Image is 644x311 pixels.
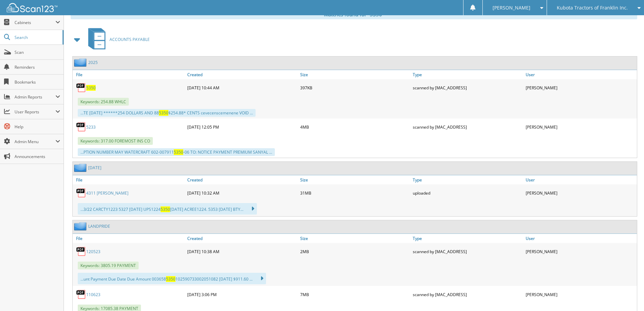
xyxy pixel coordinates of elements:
span: Admin Reports [15,94,55,100]
span: Kubota Tractors of Franklin Inc. [557,6,628,10]
div: scanned by [MAC_ADDRESS] [411,81,524,94]
span: Keywords: 254.88 WHLC [78,98,129,106]
div: ...3/22 CARCTY1223 5327 [DATE] UPS1224 [DATE] ACREE1224. 5353 [DATE] BTY... [78,203,257,215]
span: 5350 [159,110,168,116]
a: 120523 [86,249,100,254]
a: User [524,70,637,79]
a: File [73,234,186,243]
div: scanned by [MAC_ADDRESS] [411,245,524,258]
div: [PERSON_NAME] [524,288,637,301]
span: Announcements [15,154,60,159]
a: Created [186,70,299,79]
span: Scan [15,49,60,55]
img: folder2.png [74,222,88,230]
a: File [73,175,186,184]
div: [DATE] 10:38 AM [186,245,299,258]
div: ...TE [DATE] ******254 DOLLARS AND 88 $254.88* CENTS cevecenscemenene VOID ... [78,109,256,117]
a: Type [411,234,524,243]
div: [PERSON_NAME] [524,81,637,94]
div: uploaded [411,186,524,200]
span: Keywords: 317.00 FOREMOST INS CO [78,137,153,145]
a: 5350 [86,85,96,91]
span: Admin Menu [15,139,55,145]
span: [PERSON_NAME] [493,6,530,10]
div: 4MB [299,120,411,134]
img: PDF.png [76,83,86,93]
div: [PERSON_NAME] [524,245,637,258]
a: ACCOUNTS PAYABLE [84,26,150,53]
span: Reminders [15,64,60,70]
a: 5233 [86,124,96,130]
a: Type [411,175,524,184]
span: 5350 [161,206,170,212]
div: [DATE] 3:06 PM [186,288,299,301]
div: 7MB [299,288,411,301]
div: scanned by [MAC_ADDRESS] [411,288,524,301]
div: scanned by [MAC_ADDRESS] [411,120,524,134]
a: Created [186,234,299,243]
span: Search [15,35,59,40]
div: [DATE] 10:32 AM [186,186,299,200]
img: folder2.png [74,58,88,67]
img: PDF.png [76,188,86,198]
div: 2MB [299,245,411,258]
div: [DATE] 10:44 AM [186,81,299,94]
a: Size [299,175,411,184]
div: [DATE] 12:05 PM [186,120,299,134]
span: ACCOUNTS PAYABLE [110,37,150,42]
img: scan123-logo-white.svg [7,3,57,12]
div: ...unt Payment Due Date Due Amount 003658 102590733002051082 [DATE] $911.60 ... [78,273,266,284]
a: Type [411,70,524,79]
span: 5350 [166,276,175,282]
span: Help [15,124,60,130]
a: 2025 [88,60,98,65]
img: folder2.png [74,163,88,172]
span: User Reports [15,109,55,115]
div: ...PTION NUMBER MAY WATERCRAFT 602-007911 -06 TO: NOTICE PAYMENT PREMIUM SANYAL ... [78,148,275,156]
a: 110623 [86,292,100,297]
span: Bookmarks [15,79,60,85]
span: Cabinets [15,20,55,25]
div: 397KB [299,81,411,94]
div: [PERSON_NAME] [524,120,637,134]
img: PDF.png [76,246,86,257]
a: Size [299,70,411,79]
a: User [524,175,637,184]
a: LANDPRIDE [88,223,110,229]
div: 31MB [299,186,411,200]
img: PDF.png [76,289,86,299]
a: 4311 [PERSON_NAME] [86,190,128,196]
img: PDF.png [76,122,86,132]
span: Keywords: 3805.19 PAYMENT [78,262,139,269]
div: [PERSON_NAME] [524,186,637,200]
a: Created [186,175,299,184]
a: User [524,234,637,243]
a: Size [299,234,411,243]
a: [DATE] [88,165,101,171]
a: File [73,70,186,79]
span: 5350 [174,149,183,155]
